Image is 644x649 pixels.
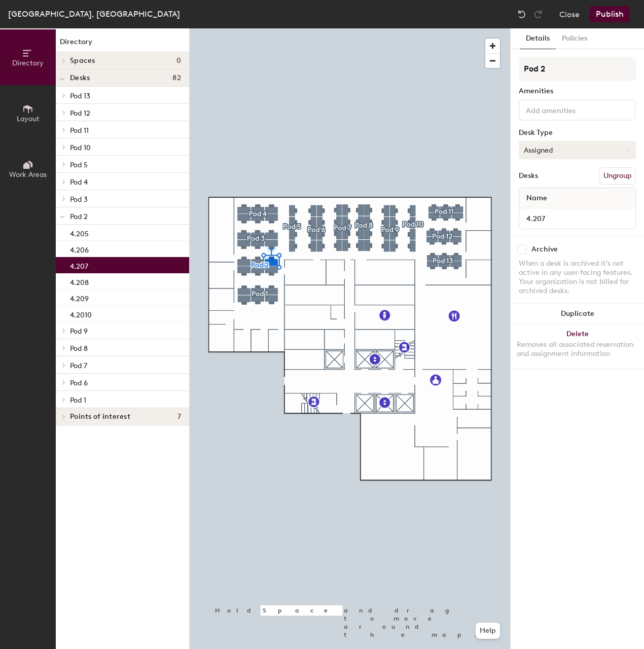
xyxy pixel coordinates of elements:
[56,37,189,52] h1: Directory
[517,340,638,358] div: Removes all associated reservation and assignment information
[521,189,552,207] span: Name
[70,327,88,336] span: Pod 9
[511,304,644,324] button: Duplicate
[70,143,91,152] span: Pod 10
[70,212,88,221] span: Pod 2
[70,74,90,82] span: Desks
[9,170,47,179] span: Work Areas
[599,167,636,185] button: Ungroup
[70,396,86,405] span: Pod 1
[17,115,40,123] span: Layout
[70,344,88,353] span: Pod 8
[476,623,500,639] button: Help
[559,6,580,22] button: Close
[519,141,636,159] button: Assigned
[172,74,181,82] span: 82
[70,379,88,387] span: Pod 6
[533,9,543,19] img: Redo
[70,178,88,187] span: Pod 4
[70,227,89,238] p: 4.205
[176,57,181,65] span: 0
[519,129,636,137] div: Desk Type
[590,6,630,22] button: Publish
[519,172,538,180] div: Desks
[519,87,636,95] div: Amenities
[524,103,615,116] input: Add amenities
[70,413,130,421] span: Points of interest
[12,59,44,67] span: Directory
[531,245,558,254] div: Archive
[519,259,636,296] div: When a desk is archived it's not active in any user-facing features. Your organization is not bil...
[520,28,556,49] button: Details
[70,243,89,255] p: 4.206
[70,275,89,287] p: 4.208
[70,92,90,100] span: Pod 13
[70,161,88,169] span: Pod 5
[70,126,89,135] span: Pod 11
[70,259,88,271] p: 4.207
[70,195,88,204] span: Pod 3
[517,9,527,19] img: Undo
[70,109,90,118] span: Pod 12
[70,292,89,303] p: 4.209
[511,324,644,369] button: DeleteRemoves all associated reservation and assignment information
[70,362,87,370] span: Pod 7
[556,28,593,49] button: Policies
[521,211,633,226] input: Unnamed desk
[177,413,181,421] span: 7
[8,8,180,20] div: [GEOGRAPHIC_DATA], [GEOGRAPHIC_DATA]
[70,308,92,319] p: 4.2010
[70,57,95,65] span: Spaces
